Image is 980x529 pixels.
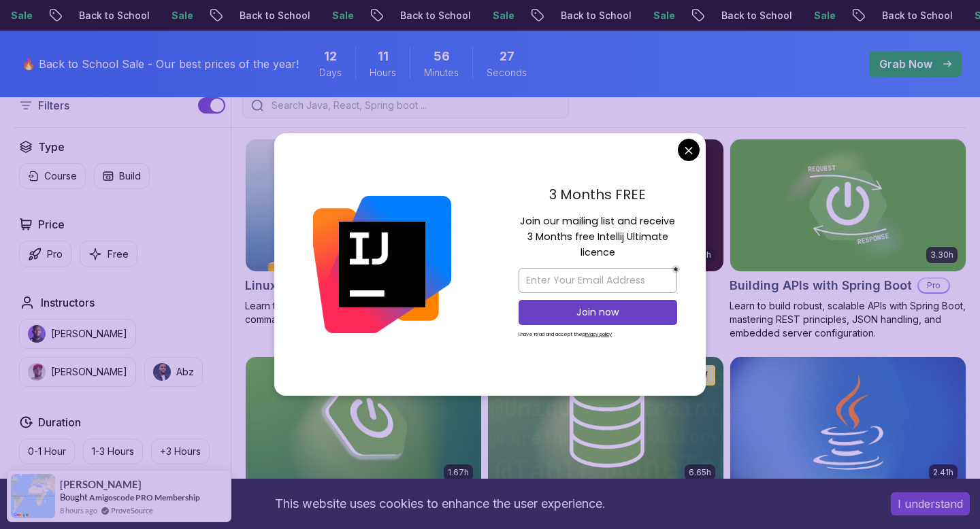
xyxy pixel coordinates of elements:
button: instructor img[PERSON_NAME] [19,357,136,387]
img: instructor img [28,363,46,381]
button: instructor imgAbz [144,357,203,387]
span: Bought [60,492,88,502]
button: 1-3 Hours [83,439,143,464]
img: Building APIs with Spring Boot card [730,139,966,271]
p: Filters [38,97,69,114]
img: Spring Boot for Beginners card [246,357,481,489]
p: 3.30h [930,250,953,260]
p: Back to School [703,9,796,22]
p: Back to School [382,9,474,22]
button: instructor img[PERSON_NAME] [19,319,136,349]
h2: Linux Fundamentals [245,276,365,295]
button: Pro [19,241,71,267]
img: Spring Data JPA card [488,357,723,489]
p: 2.41h [933,467,953,478]
p: 1.67h [448,467,469,478]
span: [PERSON_NAME] [60,479,142,490]
a: ProveSource [111,505,153,516]
p: Pro [919,279,949,292]
p: [PERSON_NAME] [51,365,127,379]
span: 12 Days [324,47,337,66]
p: Grab Now [879,56,932,72]
input: Search Java, React, Spring boot ... [269,99,560,112]
p: Sale [796,9,839,22]
span: 56 Minutes [434,47,450,66]
h2: Duration [38,414,81,430]
p: 1-3 Hours [92,445,134,458]
span: Seconds [487,66,527,80]
p: Abz [176,365,194,379]
a: Amigoscode PRO Membership [89,492,200,502]
span: 27 Seconds [500,47,514,66]
p: Sale [635,9,679,22]
p: Pro [47,248,63,261]
p: Sale [474,9,518,22]
button: Free [80,241,137,267]
img: Java for Beginners card [730,357,966,489]
p: +3 Hours [160,445,201,458]
img: instructor img [28,325,46,343]
p: Learn to build robust, scalable APIs with Spring Boot, mastering REST principles, JSON handling, ... [730,299,966,340]
span: Minutes [424,66,459,80]
img: Linux Fundamentals card [246,139,481,271]
p: Build [119,169,141,183]
h2: Building APIs with Spring Boot [730,276,912,295]
button: Build [94,163,150,189]
p: Free [108,248,129,261]
img: instructor img [153,363,171,381]
p: [PERSON_NAME] [51,327,127,341]
p: 🔥 Back to School Sale - Our best prices of the year! [22,56,299,72]
p: Course [44,169,77,183]
div: This website uses cookies to enhance the user experience. [10,489,870,519]
a: Building APIs with Spring Boot card3.30hBuilding APIs with Spring BootProLearn to build robust, s... [730,139,966,340]
p: Back to School [864,9,956,22]
h2: Type [38,139,65,155]
h2: Price [38,216,65,233]
p: Sale [314,9,357,22]
span: Days [319,66,342,80]
button: +3 Hours [151,439,210,464]
span: Hours [370,66,396,80]
p: Sale [153,9,197,22]
button: Accept cookies [891,492,970,515]
p: 0-1 Hour [28,445,66,458]
button: Course [19,163,86,189]
img: provesource social proof notification image [11,474,55,518]
p: Back to School [61,9,153,22]
button: 0-1 Hour [19,439,75,464]
p: 6.65h [689,467,711,478]
span: 8 hours ago [60,505,97,516]
p: Back to School [542,9,635,22]
span: 11 Hours [378,47,389,66]
a: Linux Fundamentals card6.00hLinux FundamentalsProLearn the fundamentals of Linux and how to use t... [245,139,482,326]
p: Back to School [221,9,314,22]
h2: Instructors [41,294,95,311]
p: Learn the fundamentals of Linux and how to use the command line [245,299,482,326]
